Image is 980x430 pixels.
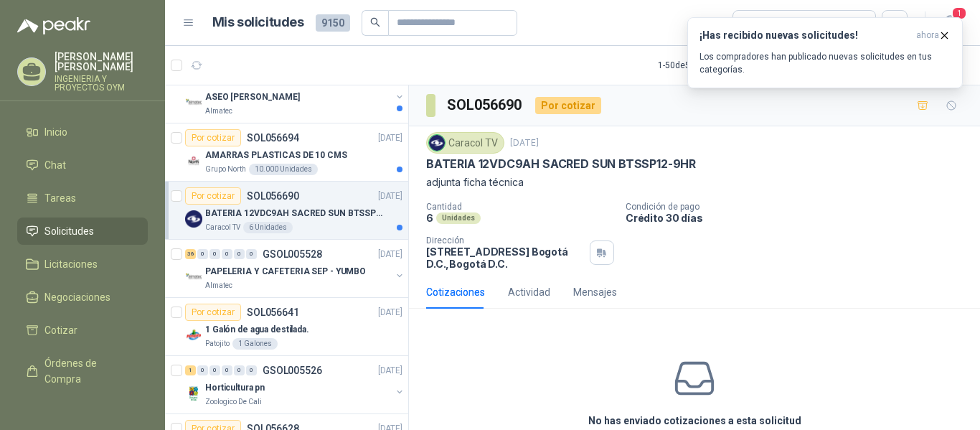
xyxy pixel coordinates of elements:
p: adjunta ficha técnica [426,174,963,190]
div: 0 [222,365,232,375]
div: 36 [185,249,196,259]
p: SOL056690 [247,191,299,201]
a: Solicitudes [17,218,148,245]
h3: SOL056690 [447,94,524,116]
a: Cotizar [17,317,148,344]
div: 10.000 Unidades [249,164,318,175]
img: Company Logo [185,268,202,286]
p: Condición de pago [626,202,974,212]
p: ASEO [PERSON_NAME] [205,90,300,104]
span: Inicio [44,124,67,140]
span: Cotizar [44,322,77,338]
div: 1 Galones [232,338,278,350]
div: 0 [209,249,220,259]
img: Company Logo [185,327,202,344]
p: 6 [426,212,433,224]
div: Por cotizar [185,187,241,205]
p: Caracol TV [205,222,240,233]
a: Inicio [17,118,148,146]
img: Logo peakr [17,17,90,34]
a: Por cotizarSOL056641[DATE] Company Logo1 Galón de agua destilada.Patojito1 Galones [165,298,408,356]
span: Solicitudes [44,223,94,239]
a: Chat [17,151,148,179]
div: Por cotizar [535,97,601,114]
p: BATERIA 12VDC9AH SACRED SUN BTSSP12-9HR [205,207,384,220]
a: 1 0 0 0 0 0 GSOL005526[DATE] Company LogoHorticultura pnZoologico De Cali [185,362,405,408]
p: GSOL005528 [263,249,322,259]
button: ¡Has recibido nuevas solicitudes!ahora Los compradores han publicado nuevas solicitudes en tus ca... [687,17,963,88]
img: Company Logo [185,385,202,402]
div: 0 [234,365,245,375]
div: Mensajes [573,284,617,300]
div: 0 [246,249,257,259]
p: [DATE] [378,364,402,378]
p: Cantidad [426,202,614,212]
img: Company Logo [429,135,445,151]
a: Por cotizarSOL056694[DATE] Company LogoAMARRAS PLASTICAS DE 10 CMSGrupo North10.000 Unidades [165,123,408,182]
div: 0 [209,365,220,375]
p: SOL056694 [247,133,299,143]
img: Company Logo [185,210,202,228]
span: Chat [44,157,66,173]
p: [DATE] [378,190,402,203]
div: Unidades [436,212,481,224]
p: Almatec [205,280,232,291]
div: 1 [185,365,196,375]
p: Almatec [205,106,232,117]
p: [DATE] [510,136,539,150]
h1: Mis solicitudes [212,12,304,33]
p: 1 Galón de agua destilada. [205,323,309,337]
span: search [370,17,380,27]
div: Cotizaciones [426,284,485,300]
a: 16 0 0 0 0 0 GSOL005530[DATE] Company LogoASEO [PERSON_NAME]Almatec [185,71,405,117]
div: 0 [246,365,257,375]
a: 36 0 0 0 0 0 GSOL005528[DATE] Company LogoPAPELERIA Y CAFETERIA SEP - YUMBOAlmatec [185,246,405,291]
span: Tareas [44,190,76,206]
p: [DATE] [378,131,402,145]
p: BATERIA 12VDC9AH SACRED SUN BTSSP12-9HR [426,156,696,172]
div: Por cotizar [185,304,241,321]
p: INGENIERIA Y PROYECTOS OYM [55,75,148,92]
div: 6 Unidades [243,222,293,233]
a: Tareas [17,184,148,212]
p: Horticultura pn [205,381,265,395]
p: Zoologico De Cali [205,396,262,408]
a: Licitaciones [17,251,148,278]
button: 1 [937,10,963,36]
div: Actividad [508,284,550,300]
h3: No has enviado cotizaciones a esta solicitud [588,413,801,429]
div: 0 [234,249,245,259]
p: Grupo North [205,164,246,175]
p: [PERSON_NAME] [PERSON_NAME] [55,52,148,72]
span: Negociaciones [44,289,110,305]
span: Licitaciones [44,256,98,272]
span: 1 [951,6,967,20]
p: [STREET_ADDRESS] Bogotá D.C. , Bogotá D.C. [426,246,584,270]
p: Patojito [205,338,230,350]
img: Company Logo [185,94,202,111]
div: 0 [222,249,232,259]
span: ahora [916,29,939,42]
div: 1 - 50 de 5575 [658,54,751,77]
div: Caracol TV [426,132,504,154]
div: Todas [742,15,772,31]
p: PAPELERIA Y CAFETERIA SEP - YUMBO [205,265,366,279]
p: GSOL005526 [263,365,322,375]
p: SOL056641 [247,307,299,317]
a: Por cotizarSOL056690[DATE] Company LogoBATERIA 12VDC9AH SACRED SUN BTSSP12-9HRCaracol TV6 Unidades [165,182,408,240]
div: 0 [197,249,208,259]
p: Dirección [426,235,584,246]
h3: ¡Has recibido nuevas solicitudes! [699,29,910,42]
a: Órdenes de Compra [17,350,148,393]
p: Los compradores han publicado nuevas solicitudes en tus categorías. [699,50,951,76]
p: Crédito 30 días [626,212,974,224]
span: Órdenes de Compra [44,355,134,387]
p: AMARRAS PLASTICAS DE 10 CMS [205,149,347,162]
div: Por cotizar [185,129,241,146]
div: 0 [197,365,208,375]
span: 9150 [316,14,350,32]
p: [DATE] [378,306,402,319]
a: Negociaciones [17,284,148,311]
p: [DATE] [378,248,402,261]
img: Company Logo [185,152,202,169]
